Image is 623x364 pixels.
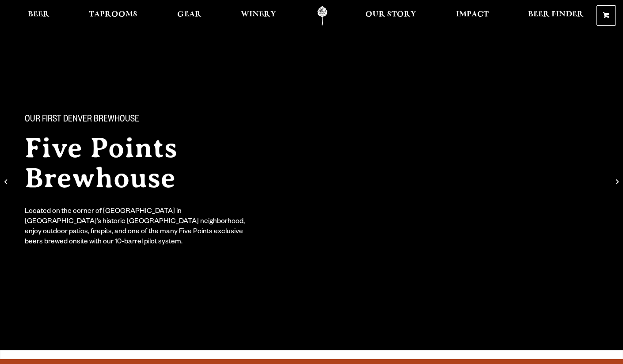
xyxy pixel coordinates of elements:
a: Beer [22,6,55,26]
a: Winery [235,6,282,26]
span: Our First Denver Brewhouse [25,114,139,126]
span: Taprooms [89,11,137,18]
a: Impact [450,6,494,26]
span: Beer Finder [528,11,584,18]
a: Taprooms [83,6,143,26]
div: Located on the corner of [GEOGRAPHIC_DATA] in [GEOGRAPHIC_DATA]’s historic [GEOGRAPHIC_DATA] neig... [25,207,251,248]
span: Our Story [365,11,416,18]
a: Gear [171,6,207,26]
a: Beer Finder [522,6,589,26]
span: Impact [456,11,489,18]
a: Odell Home [306,6,339,26]
span: Winery [241,11,276,18]
span: Gear [177,11,201,18]
a: Our Story [360,6,422,26]
span: Beer [28,11,49,18]
h2: Five Points Brewhouse [25,133,300,193]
